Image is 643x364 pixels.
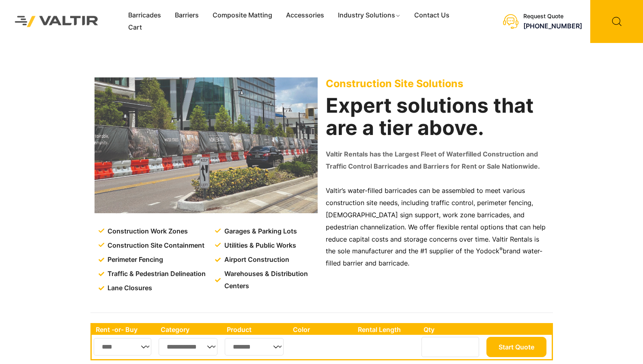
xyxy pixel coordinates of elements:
[121,21,149,34] a: Cart
[105,254,163,266] span: Perimeter Fencing
[121,9,168,21] a: Barricades
[168,9,206,21] a: Barriers
[6,7,107,36] img: Valtir Rentals
[523,13,582,20] div: Request Quote
[206,9,279,21] a: Composite Matting
[407,9,456,21] a: Contact Us
[326,185,549,270] p: Valtir’s water-filled barricades can be assembled to meet various construction site needs, includ...
[331,9,408,21] a: Industry Solutions
[223,324,289,335] th: Product
[419,324,484,335] th: Qty
[499,246,503,252] sup: ®
[326,94,549,139] h2: Expert solutions that are a tier above.
[486,337,546,357] button: Start Quote
[289,324,354,335] th: Color
[326,77,549,90] p: Construction Site Solutions
[222,225,297,238] span: Garages & Parking Lots
[222,240,296,252] span: Utilities & Public Works
[105,282,152,294] span: Lane Closures
[523,22,582,30] a: [PHONE_NUMBER]
[105,268,206,280] span: Traffic & Pedestrian Delineation
[105,240,204,252] span: Construction Site Containment
[222,268,319,292] span: Warehouses & Distribution Centers
[157,324,223,335] th: Category
[354,324,419,335] th: Rental Length
[279,9,331,21] a: Accessories
[326,148,549,173] p: Valtir Rentals has the Largest Fleet of Waterfilled Construction and Traffic Control Barricades a...
[222,254,289,266] span: Airport Construction
[105,225,188,238] span: Construction Work Zones
[92,324,157,335] th: Rent -or- Buy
